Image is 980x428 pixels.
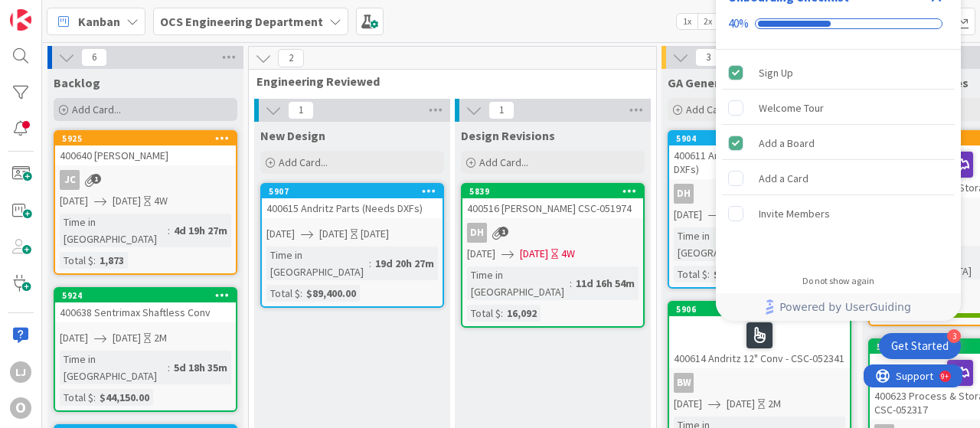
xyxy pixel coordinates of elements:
[93,252,96,269] span: :
[467,223,487,243] div: DH
[759,204,830,223] div: Invite Members
[676,133,850,144] div: 5904
[55,170,236,190] div: JC
[802,275,874,287] div: Do not show again
[722,91,955,125] div: Welcome Tour is incomplete.
[55,289,236,302] div: 5924
[879,333,961,359] div: Open Get Started checklist, remaining modules: 3
[113,193,141,209] span: [DATE]
[10,397,31,419] div: O
[288,101,314,119] span: 1
[669,184,850,204] div: DH
[716,293,961,321] div: Footer
[461,183,645,328] a: 5839400516 [PERSON_NAME] CSC-051974DH[DATE][DATE]4WTime in [GEOGRAPHIC_DATA]:11d 16h 54mTotal $:1...
[269,186,443,197] div: 5907
[266,247,369,280] div: Time in [GEOGRAPHIC_DATA]
[154,330,167,346] div: 2M
[668,130,851,289] a: 5904400611 Andritz Safety Cover (Needs DXFs)DH[DATE][DATE]2MTime in [GEOGRAPHIC_DATA]:6d 2h 27mTo...
[724,293,953,321] a: Powered by UserGuiding
[498,227,508,237] span: 1
[72,103,121,116] span: Add Card...
[669,145,850,179] div: 400611 Andritz Safety Cover (Needs DXFs)
[78,12,120,31] span: Kanban
[60,351,168,384] div: Time in [GEOGRAPHIC_DATA]
[462,198,643,218] div: 400516 [PERSON_NAME] CSC-051974
[32,2,70,21] span: Support
[260,183,444,308] a: 5907400615 Andritz Parts (Needs DXFs)[DATE][DATE][DATE]Time in [GEOGRAPHIC_DATA]:19d 20h 27mTotal...
[55,132,236,165] div: 5925400640 [PERSON_NAME]
[60,170,80,190] div: JC
[488,101,514,119] span: 1
[570,275,572,292] span: :
[674,373,694,393] div: BW
[10,9,31,31] img: Visit kanbanzone.com
[728,17,749,31] div: 40%
[278,49,304,67] span: 2
[60,252,93,269] div: Total $
[260,128,325,143] span: New Design
[768,396,781,412] div: 2M
[501,305,503,322] span: :
[722,197,955,230] div: Invite Members is incomplete.
[361,226,389,242] div: [DATE]
[96,252,128,269] div: 1,873
[54,130,237,275] a: 5925400640 [PERSON_NAME]JC[DATE][DATE]4WTime in [GEOGRAPHIC_DATA]:4d 19h 27mTotal $:1,873
[467,246,495,262] span: [DATE]
[467,266,570,300] div: Time in [GEOGRAPHIC_DATA]
[60,214,168,247] div: Time in [GEOGRAPHIC_DATA]
[55,289,236,322] div: 5924400638 Sentrimax Shaftless Conv
[279,155,328,169] span: Add Card...
[170,222,231,239] div: 4d 19h 27m
[759,134,815,152] div: Add a Board
[572,275,639,292] div: 11d 16h 54m
[256,74,637,89] span: Engineering Reviewed
[669,373,850,393] div: BW
[674,396,702,412] span: [DATE]
[60,330,88,346] span: [DATE]
[669,302,850,316] div: 5906
[727,396,755,412] span: [DATE]
[60,193,88,209] span: [DATE]
[60,389,93,406] div: Total $
[669,132,850,145] div: 5904
[81,48,107,67] span: 6
[669,302,850,368] div: 5906400614 Andritz 12" Conv - CSC-052341
[469,186,643,197] div: 5839
[262,185,443,198] div: 5907
[716,50,961,265] div: Checklist items
[10,361,31,383] div: LJ
[728,17,949,31] div: Checklist progress: 40%
[77,6,85,18] div: 9+
[462,223,643,243] div: DH
[697,14,718,29] span: 2x
[462,185,643,218] div: 5839400516 [PERSON_NAME] CSC-051974
[686,103,735,116] span: Add Card...
[674,266,707,283] div: Total $
[779,298,911,316] span: Powered by UserGuiding
[168,222,170,239] span: :
[371,255,438,272] div: 19d 20h 27m
[722,56,955,90] div: Sign Up is complete.
[759,64,793,82] div: Sign Up
[369,255,371,272] span: :
[62,290,236,301] div: 5924
[262,198,443,218] div: 400615 Andritz Parts (Needs DXFs)
[722,162,955,195] div: Add a Card is incomplete.
[722,126,955,160] div: Add a Board is complete.
[676,304,850,315] div: 5906
[54,75,100,90] span: Backlog
[759,99,824,117] div: Welcome Tour
[707,266,710,283] span: :
[96,389,153,406] div: $44,150.00
[302,285,360,302] div: $89,400.00
[561,246,575,262] div: 4W
[674,207,702,223] span: [DATE]
[462,185,643,198] div: 5839
[168,359,170,376] span: :
[262,185,443,218] div: 5907400615 Andritz Parts (Needs DXFs)
[91,174,101,184] span: 1
[461,128,555,143] span: Design Revisions
[668,75,749,90] span: GA Generation
[479,155,528,169] span: Add Card...
[113,330,141,346] span: [DATE]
